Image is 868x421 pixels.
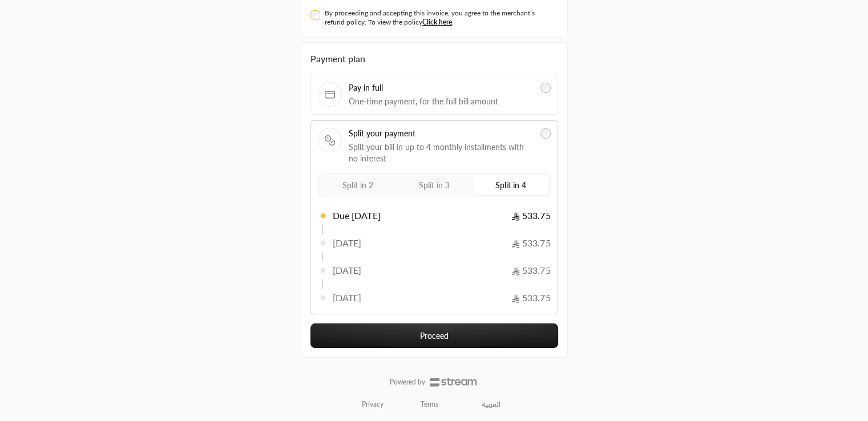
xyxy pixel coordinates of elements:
[325,9,554,27] label: By proceeding and accepting this invoice, you agree to the merchant’s refund policy. To view the ...
[310,52,558,66] div: Payment plan
[511,264,550,277] span: 533.75
[333,236,362,250] span: [DATE]
[540,83,551,93] input: Pay in fullOne-time payment, for the full bill amount
[390,378,425,387] p: Powered by
[349,128,534,139] span: Split your payment
[495,180,526,190] span: Split in 4
[362,400,383,409] a: Privacy
[540,128,551,139] input: Split your paymentSplit your bill in up to 4 monthly installments with no interest
[310,323,558,348] button: Proceed
[342,180,373,190] span: Split in 2
[421,400,438,409] a: Terms
[349,141,534,164] span: Split your bill in up to 4 monthly installments with no interest
[349,96,534,107] span: One-time payment, for the full bill amount
[511,291,550,305] span: 533.75
[333,209,381,222] span: Due [DATE]
[419,180,450,190] span: Split in 3
[511,209,550,222] span: 533.75
[349,82,534,94] span: Pay in full
[333,291,362,305] span: [DATE]
[333,264,362,277] span: [DATE]
[422,18,452,26] a: Click here
[475,395,507,414] a: العربية
[511,236,550,250] span: 533.75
